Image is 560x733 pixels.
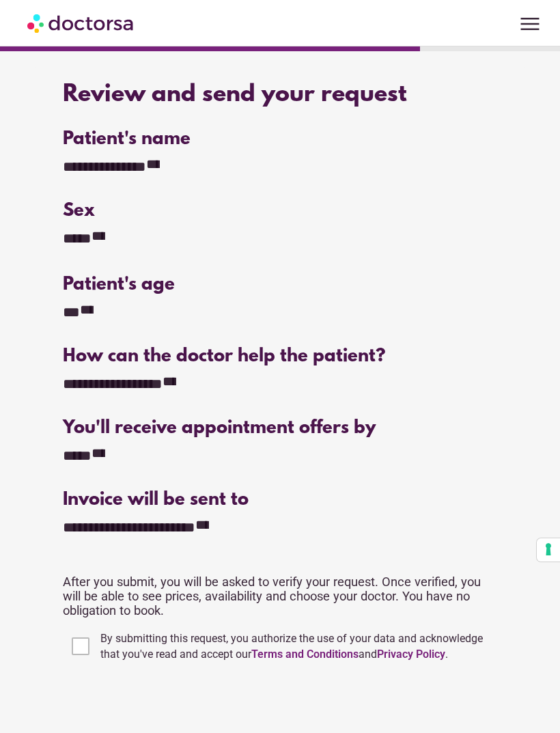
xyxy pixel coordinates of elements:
[63,201,496,222] div: Sex
[537,538,560,562] button: Your consent preferences for tracking technologies
[63,81,496,109] div: Review and send your request
[63,275,278,296] div: Patient's age
[63,676,270,730] iframe: reCAPTCHA
[63,346,496,368] div: How can the doctor help the patient?
[63,418,496,439] div: You'll receive appointment offers by
[63,490,496,511] div: Invoice will be sent to
[377,648,445,661] a: Privacy Policy
[517,11,543,37] span: menu
[100,632,483,661] span: By submitting this request, you authorize the use of your data and acknowledge that you've read a...
[27,8,135,38] img: Doctorsa.com
[63,575,496,618] p: After you submit, you will be asked to verify your request. Once verified, you will be able to se...
[63,129,496,150] div: Patient's name
[251,648,359,661] a: Terms and Conditions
